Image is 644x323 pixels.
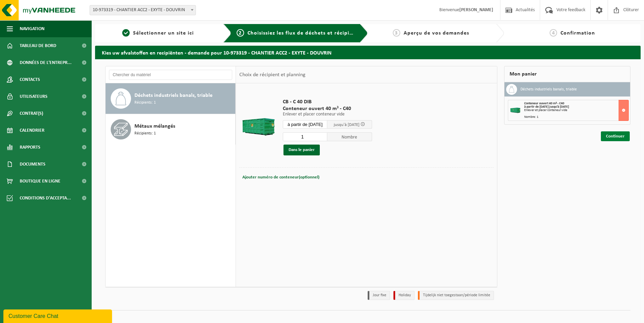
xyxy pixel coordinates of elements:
span: CB - C 40 DIB [283,99,372,105]
li: Holiday [393,291,415,300]
p: Enlever et placer conteneur vide [283,112,372,117]
span: Ajouter numéro de conteneur(optionnel) [242,175,319,179]
span: Conteneur ouvert 40 m³ - C40 [524,102,564,105]
iframe: chat widget [3,308,113,323]
span: Boutique en ligne [20,173,60,190]
span: Récipients: 1 [134,100,156,106]
span: Contrat(s) [20,105,43,122]
span: Déchets industriels banals, triable [134,91,213,100]
span: Navigation [20,20,44,37]
span: 4 [550,29,557,37]
span: Rapports [20,139,40,156]
div: Mon panier [504,66,630,82]
div: Enlever et placer conteneur vide [524,109,628,112]
span: Nombre [327,132,372,141]
span: Confirmation [560,30,595,36]
span: 10-973319 - CHANTIER ACC2 - EXYTE - DOUVRIN [90,5,196,15]
div: Choix de récipient et planning [236,66,309,83]
span: Utilisateurs [20,88,48,105]
span: Calendrier [20,122,44,139]
button: Dans le panier [283,145,320,155]
span: 1 [122,29,130,37]
li: Jour fixe [368,291,390,300]
input: Chercher du matériel [109,70,232,80]
span: Récipients: 1 [134,130,156,137]
li: Tijdelijk niet toegestaan/période limitée [418,291,494,300]
span: 2 [237,29,244,37]
div: Nombre: 1 [524,115,628,119]
span: Documents [20,156,45,173]
a: 1Sélectionner un site ici [98,29,218,37]
span: Conditions d'accepta... [20,190,71,207]
span: Données de l'entrepr... [20,54,72,71]
span: Contacts [20,71,40,88]
span: Sélectionner un site ici [133,30,194,36]
h3: Déchets industriels banals, triable [520,84,577,95]
span: jusqu'à [DATE] [334,123,360,127]
span: Métaux mélangés [134,122,175,130]
a: Continuer [601,131,630,141]
span: Aperçu de vos demandes [404,30,469,36]
strong: à partir de [DATE] jusqu'à [DATE] [524,105,569,109]
button: Métaux mélangés Récipients: 1 [106,114,236,145]
span: Choisissiez les flux de déchets et récipients [247,30,361,36]
span: Conteneur ouvert 40 m³ - C40 [283,105,372,112]
span: 3 [393,29,400,37]
h2: Kies uw afvalstoffen en recipiënten - demande pour 10-973319 - CHANTIER ACC2 - EXYTE - DOUVRIN [95,46,641,59]
button: Déchets industriels banals, triable Récipients: 1 [106,83,236,114]
button: Ajouter numéro de conteneur(optionnel) [242,173,320,182]
input: Sélectionnez date [283,120,328,129]
span: 10-973319 - CHANTIER ACC2 - EXYTE - DOUVRIN [90,5,196,15]
strong: [PERSON_NAME] [459,7,493,13]
span: Tableau de bord [20,37,56,54]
